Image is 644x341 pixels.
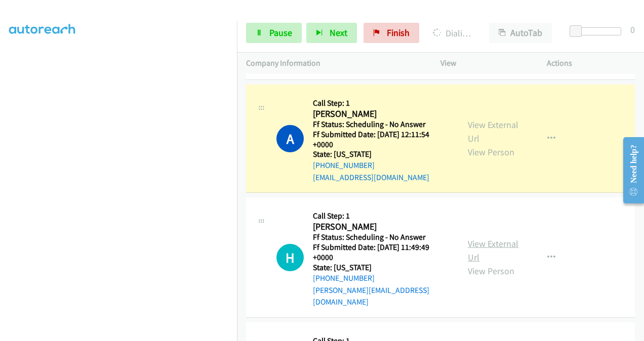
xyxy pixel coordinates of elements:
h2: [PERSON_NAME] [313,108,446,120]
h5: Call Step: 1 [313,211,450,221]
span: Pause [269,27,292,38]
a: Pause [246,23,302,43]
p: Actions [547,57,635,69]
button: AutoTab [489,23,552,43]
p: Dialing [PERSON_NAME] [433,26,471,40]
div: The call is yet to be attempted [276,244,304,271]
a: View External Url [468,238,518,263]
a: View Person [468,146,514,158]
a: Finish [364,23,419,43]
h5: Ff Status: Scheduling - No Answer [313,119,450,130]
a: [PHONE_NUMBER] [313,273,375,283]
div: Delay between calls (in seconds) [575,27,621,35]
a: View External Url [468,119,518,144]
h2: [PERSON_NAME] [313,221,446,233]
h5: Ff Status: Scheduling - No Answer [313,232,450,242]
iframe: Resource Center [615,130,644,210]
a: [EMAIL_ADDRESS][DOMAIN_NAME] [313,173,429,182]
a: View Person [468,265,514,277]
h5: Call Step: 1 [313,98,450,108]
h5: State: [US_STATE] [313,149,450,159]
span: Finish [387,27,410,38]
h1: A [276,125,304,152]
h5: Ff Submitted Date: [DATE] 11:49:49 +0000 [313,242,450,262]
button: Next [306,23,357,43]
h5: State: [US_STATE] [313,263,450,273]
div: 0 [630,23,635,36]
a: [PERSON_NAME][EMAIL_ADDRESS][DOMAIN_NAME] [313,285,429,307]
p: View [440,57,529,69]
a: [PHONE_NUMBER] [313,160,375,170]
h5: Ff Submitted Date: [DATE] 12:11:54 +0000 [313,130,450,149]
h1: H [276,244,304,271]
span: Next [330,27,347,38]
p: Company Information [246,57,422,69]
